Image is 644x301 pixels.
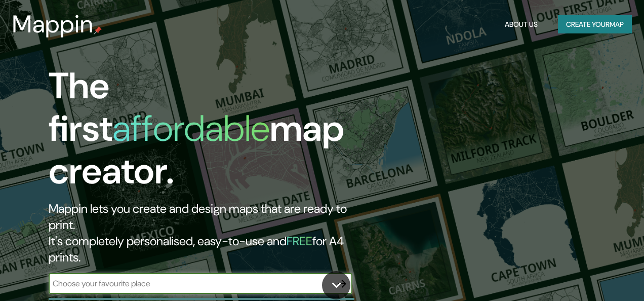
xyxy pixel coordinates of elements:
[558,15,632,34] button: Create yourmap
[49,201,371,266] h2: Mappin lets you create and design maps that are ready to print. It's completely personalised, eas...
[49,278,332,289] input: Choose your favourite place
[112,105,270,152] h1: affordable
[12,10,94,39] h3: Mappin
[49,65,371,201] h1: The first map creator.
[287,233,312,249] h5: FREE
[94,26,102,34] img: mappin-pin
[501,15,542,34] button: About Us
